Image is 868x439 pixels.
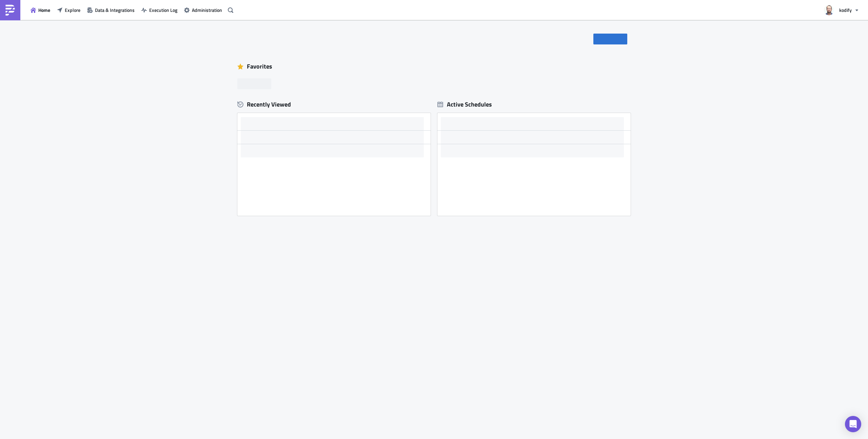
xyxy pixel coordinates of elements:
button: Explore [54,5,84,15]
div: Favorites [237,61,631,72]
span: Administration [192,6,222,14]
span: Execution Log [149,6,177,14]
img: PushMetrics [5,5,16,16]
img: Avatar [823,4,835,16]
div: Recently Viewed [237,99,431,110]
span: kodify [839,6,852,14]
button: Administration [181,5,225,15]
button: Execution Log [138,5,181,15]
span: Explore [65,6,80,14]
div: Open Intercom Messenger [845,416,861,432]
button: kodify [820,3,863,18]
span: Home [38,6,50,14]
button: Home [27,5,54,15]
div: Active Schedules [437,100,492,108]
span: Data & Integrations [95,6,135,14]
button: Data & Integrations [84,5,138,15]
